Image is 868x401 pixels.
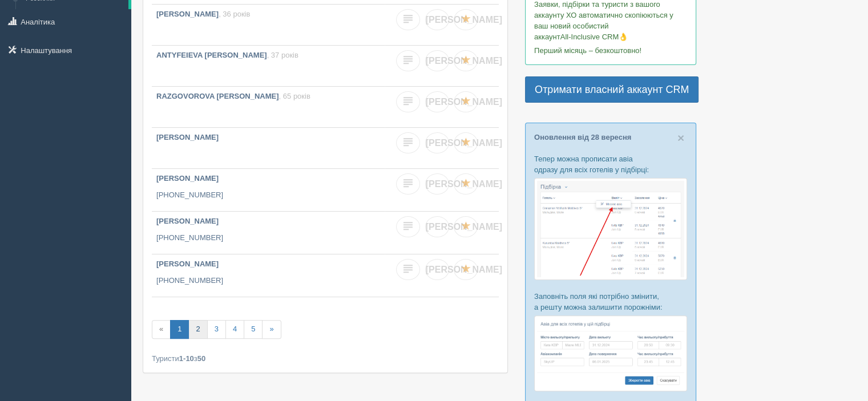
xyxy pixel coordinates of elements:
[156,260,219,268] b: [PERSON_NAME]
[219,10,250,18] span: , 36 років
[267,51,298,59] span: , 37 років
[262,320,281,339] a: »
[425,216,449,237] a: [PERSON_NAME]
[156,92,279,100] b: RAZGOVOROVA [PERSON_NAME]
[534,178,687,280] img: %D0%BF%D1%96%D0%B4%D0%B1%D1%96%D1%80%D0%BA%D0%B0-%D0%B0%D0%B2%D1%96%D0%B0-1-%D1%81%D1%80%D0%BC-%D...
[152,5,385,45] a: [PERSON_NAME], 36 років
[534,153,687,175] p: Тепер можна прописати авіа одразу для всіх готелів у підбірці:
[426,15,502,25] span: [PERSON_NAME]
[534,45,687,56] p: Перший місяць – безкоштовно!
[179,354,194,363] b: 1-10
[425,91,449,112] a: [PERSON_NAME]
[152,320,171,339] span: «
[152,128,385,168] a: [PERSON_NAME]
[156,190,380,201] p: [PHONE_NUMBER]
[156,174,219,183] b: [PERSON_NAME]
[156,51,267,59] b: ANTYFEIEVA [PERSON_NAME]
[425,50,449,71] a: [PERSON_NAME]
[152,353,499,364] div: Туристи з
[156,217,219,225] b: [PERSON_NAME]
[425,173,449,195] a: [PERSON_NAME]
[426,138,502,148] span: [PERSON_NAME]
[426,265,502,274] span: [PERSON_NAME]
[156,133,219,141] b: [PERSON_NAME]
[534,315,687,391] img: %D0%BF%D1%96%D0%B4%D0%B1%D1%96%D1%80%D0%BA%D0%B0-%D0%B0%D0%B2%D1%96%D0%B0-2-%D1%81%D1%80%D0%BC-%D...
[677,131,684,144] span: ×
[426,97,502,107] span: [PERSON_NAME]
[152,46,385,86] a: ANTYFEIEVA [PERSON_NAME], 37 років
[425,259,449,280] a: [PERSON_NAME]
[170,320,189,339] a: 1
[426,179,502,189] span: [PERSON_NAME]
[534,291,687,313] p: Заповніть поля які потрібно змінити, а решту можна залишити порожніми:
[152,254,385,297] a: [PERSON_NAME] [PHONE_NUMBER]
[425,132,449,153] a: [PERSON_NAME]
[525,76,699,103] a: Отримати власний аккаунт CRM
[197,354,205,363] b: 50
[225,320,244,339] a: 4
[156,276,380,286] p: [PHONE_NUMBER]
[279,92,310,100] span: , 65 років
[425,9,449,30] a: [PERSON_NAME]
[152,212,385,254] a: [PERSON_NAME] [PHONE_NUMBER]
[152,169,385,211] a: [PERSON_NAME] [PHONE_NUMBER]
[560,33,628,41] span: All-Inclusive CRM👌
[677,132,684,144] button: Close
[156,233,380,244] p: [PHONE_NUMBER]
[426,222,502,232] span: [PERSON_NAME]
[188,320,207,339] a: 2
[426,56,502,66] span: [PERSON_NAME]
[152,87,385,127] a: RAZGOVOROVA [PERSON_NAME], 65 років
[156,10,219,18] b: [PERSON_NAME]
[534,133,631,141] a: Оновлення від 28 вересня
[244,320,263,339] a: 5
[207,320,226,339] a: 3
